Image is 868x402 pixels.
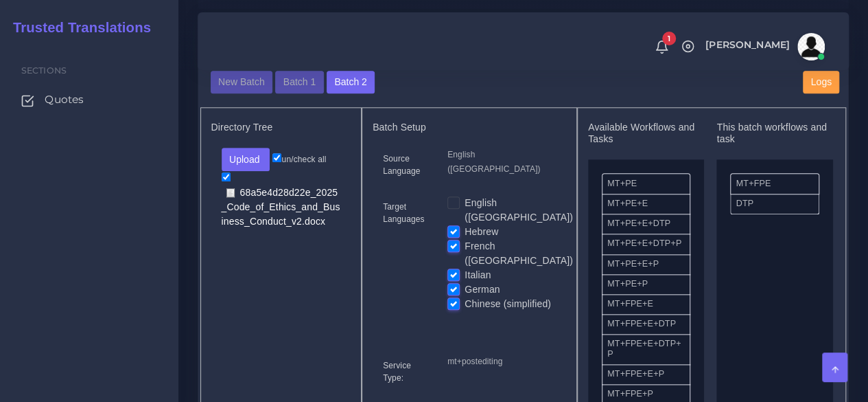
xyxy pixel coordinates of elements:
[211,71,273,94] button: New Batch
[811,76,832,87] span: Logs
[730,173,819,194] li: MT+FPE
[602,254,690,275] li: MT+PE+E+P
[465,196,573,225] label: English ([GEOGRAPHIC_DATA])
[222,148,270,171] button: Upload
[602,274,690,295] li: MT+PE+P
[650,39,674,54] a: 1
[21,65,67,76] span: Sections
[465,239,573,268] label: French ([GEOGRAPHIC_DATA])
[699,33,830,60] a: [PERSON_NAME]avatar
[602,364,690,385] li: MT+FPE+E+P
[602,294,690,315] li: MT+FPE+E
[705,40,790,49] span: [PERSON_NAME]
[465,297,551,311] label: Chinese (simplified)
[211,122,351,133] h5: Directory Tree
[327,76,375,87] a: Batch 2
[602,334,690,365] li: MT+FPE+E+DTP+P
[275,71,323,94] button: Batch 1
[272,153,326,166] label: un/check all
[272,153,281,162] input: un/check all
[662,32,676,45] span: 1
[327,71,375,94] button: Batch 2
[275,76,323,87] a: Batch 1
[602,214,690,234] li: MT+PE+E+DTP
[716,122,832,145] h5: This batch workflows and task
[730,194,819,214] li: DTP
[602,314,690,335] li: MT+FPE+E+DTP
[383,201,427,225] label: Target Languages
[447,148,556,177] p: English ([GEOGRAPHIC_DATA])
[602,234,690,254] li: MT+PE+E+DTP+P
[3,16,151,39] a: Trusted Translations
[383,359,427,384] label: Service Type:
[465,282,500,297] label: German
[797,33,825,60] img: avatar
[803,71,839,94] button: Logs
[222,186,340,227] a: 68a5e4d28d22e_2025_Code_of_Ethics_and_Business_Conduct_v2.docx
[10,85,168,114] a: Quotes
[465,225,498,239] label: Hebrew
[45,92,84,107] span: Quotes
[373,122,566,133] h5: Batch Setup
[588,122,704,145] h5: Available Workflows and Tasks
[465,268,491,282] label: Italian
[383,153,427,177] label: Source Language
[3,19,151,36] h2: Trusted Translations
[211,76,273,87] a: New Batch
[602,194,690,214] li: MT+PE+E
[447,355,556,369] p: mt+postediting
[602,173,690,194] li: MT+PE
